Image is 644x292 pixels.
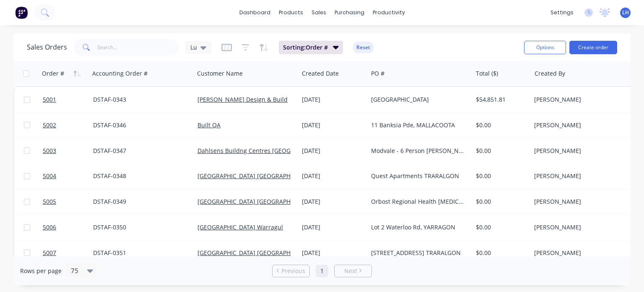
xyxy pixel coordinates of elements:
a: Page 1 is your current page [316,265,328,277]
ul: Pagination [269,265,375,277]
div: products [275,6,307,19]
a: 5005 [43,189,93,214]
a: Next page [335,267,371,275]
div: [PERSON_NAME] [534,121,627,129]
div: [DATE] [302,95,364,104]
button: Options [524,41,566,54]
a: DSTAF-0343 [93,95,126,103]
div: [DATE] [302,121,364,129]
span: 5004 [43,172,56,180]
span: Sorting: Order # [283,43,328,52]
div: [STREET_ADDRESS] TRARALGON [371,249,464,257]
div: settings [546,6,578,19]
div: $0.00 [476,197,525,206]
a: Dahlsens Buildng Centres [GEOGRAPHIC_DATA] [197,147,330,155]
input: Search... [97,39,179,56]
a: DSTAF-0346 [93,121,126,129]
span: LH [622,9,629,16]
div: PO # [371,69,384,78]
div: Modvale - 6 Person [PERSON_NAME] [371,147,464,155]
span: Next [344,267,357,275]
a: [GEOGRAPHIC_DATA] [GEOGRAPHIC_DATA] [197,197,315,205]
a: 5004 [43,163,93,189]
div: [DATE] [302,223,364,231]
div: [DATE] [302,249,364,257]
button: Sorting:Order # [279,41,343,54]
span: 5002 [43,121,56,129]
a: [GEOGRAPHIC_DATA] [GEOGRAPHIC_DATA] [197,172,315,180]
div: $54,851.81 [476,95,525,104]
div: $0.00 [476,121,525,129]
div: purchasing [330,6,369,19]
a: 5002 [43,113,93,138]
div: [PERSON_NAME] [534,172,627,180]
div: Order # [42,69,64,78]
a: DSTAF-0351 [93,249,126,257]
button: Create order [569,41,617,54]
a: Previous page [273,267,309,275]
div: Customer Name [197,69,243,78]
a: 5001 [43,87,93,112]
a: DSTAF-0350 [93,223,126,231]
div: Lot 2 Waterloo Rd, YARRAGON [371,223,464,231]
a: [GEOGRAPHIC_DATA] [GEOGRAPHIC_DATA] [197,249,315,257]
div: [PERSON_NAME] [534,197,627,206]
div: productivity [369,6,409,19]
div: $0.00 [476,147,525,155]
span: Rows per page [20,267,62,275]
div: [DATE] [302,197,364,206]
div: [DATE] [302,172,364,180]
div: Created Date [302,69,339,78]
a: 5003 [43,138,93,163]
div: [DATE] [302,147,364,155]
a: DSTAF-0347 [93,147,126,155]
a: Built QA [197,121,221,129]
div: [PERSON_NAME] [534,223,627,231]
div: [GEOGRAPHIC_DATA] [371,95,464,104]
a: 5007 [43,240,93,266]
div: [PERSON_NAME] [534,147,627,155]
div: Created By [535,69,565,78]
div: Orbost Regional Health [MEDICAL_DATA] - Wall Frames [371,197,464,206]
div: $0.00 [476,172,525,180]
div: $0.00 [476,249,525,257]
div: $0.00 [476,223,525,231]
span: 5007 [43,249,56,257]
span: 5006 [43,223,56,231]
a: [GEOGRAPHIC_DATA] Warragul [197,223,283,231]
span: 5005 [43,197,56,206]
span: Lu [190,43,197,52]
a: 5006 [43,215,93,240]
div: 11 Banksia Pde, MALLACOOTA [371,121,464,129]
h1: Sales Orders [27,43,67,51]
a: [PERSON_NAME] Design & Build [197,95,288,103]
button: Reset [353,42,374,53]
a: dashboard [235,6,275,19]
div: Accounting Order # [92,69,148,78]
span: Previous [281,267,305,275]
a: DSTAF-0349 [93,197,126,205]
div: Total ($) [476,69,498,78]
span: 5001 [43,95,56,104]
img: Factory [15,6,28,19]
a: DSTAF-0348 [93,172,126,180]
div: [PERSON_NAME] [534,95,627,104]
div: [PERSON_NAME] [534,249,627,257]
div: Quest Apartments TRARALGON [371,172,464,180]
div: sales [307,6,330,19]
span: 5003 [43,147,56,155]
